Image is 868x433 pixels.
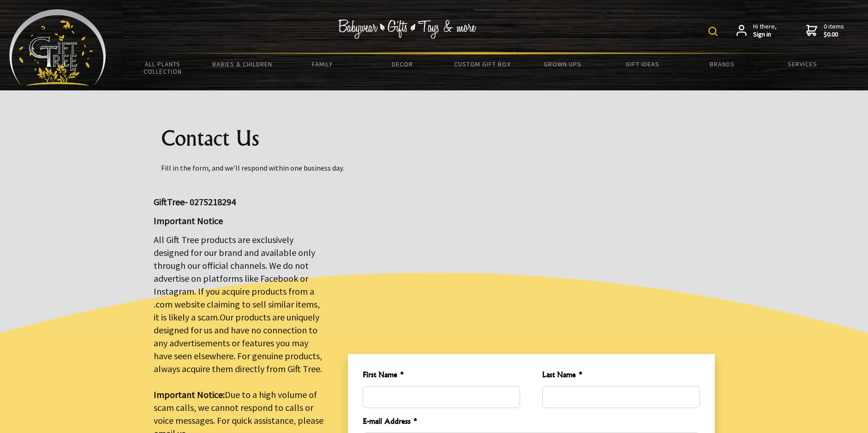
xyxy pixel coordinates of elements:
[154,389,225,400] strong: Important Notice:
[682,54,762,74] a: Brands
[736,23,777,39] a: Hi there,Sign in
[824,22,844,39] span: 0 items
[362,54,442,74] a: Decor
[282,54,362,74] a: Family
[753,30,777,39] strong: Sign in
[363,415,700,429] span: E-mail Address *
[363,369,520,382] span: First Name *
[762,54,842,74] a: Services
[753,23,777,39] span: Hi there,
[154,215,223,226] strong: Important Notice
[443,54,522,74] a: Custom Gift Box
[824,30,844,39] strong: $0.00
[708,27,718,36] img: product search
[806,23,844,39] a: 0 items$0.00
[9,9,106,86] img: Babyware - Gifts - Toys and more...
[363,386,520,408] input: First Name *
[123,54,203,81] a: All Plants Collection
[542,369,700,382] span: Last Name *
[542,386,700,408] input: Last Name *
[161,162,707,173] p: Fill in the form, and we’ll respond within one business day.
[154,196,236,208] big: GiftTree- 0275218294
[161,127,707,149] h1: Contact Us
[522,54,602,74] a: Grown Ups
[602,54,682,74] a: Gift Ideas
[203,54,282,74] a: Babies & Children
[338,19,477,39] img: Babywear - Gifts - Toys & more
